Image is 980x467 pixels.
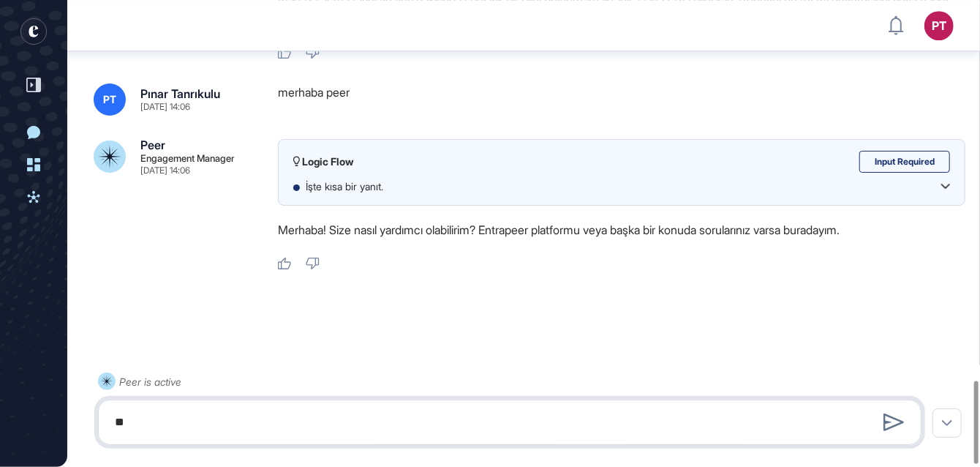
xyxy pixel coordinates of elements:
div: Peer is active [119,373,181,391]
div: Input Required [859,151,950,173]
button: PT [924,11,954,40]
span: PT [103,94,116,105]
div: merhaba peer [278,83,965,116]
div: entrapeer-logo [20,18,47,45]
p: Merhaba! Size nasıl yardımcı olabilirim? Entrapeer platformu veya başka bir konuda sorularınız va... [278,220,965,239]
div: Engagement Manager [140,154,235,163]
div: Logic Flow [293,154,354,169]
p: İşte kısa bir yanıt. [306,179,398,194]
div: Peer [140,139,165,151]
div: Pınar Tanrıkulu [140,88,220,100]
div: [DATE] 14:06 [140,166,190,175]
div: [DATE] 14:06 [140,102,190,111]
